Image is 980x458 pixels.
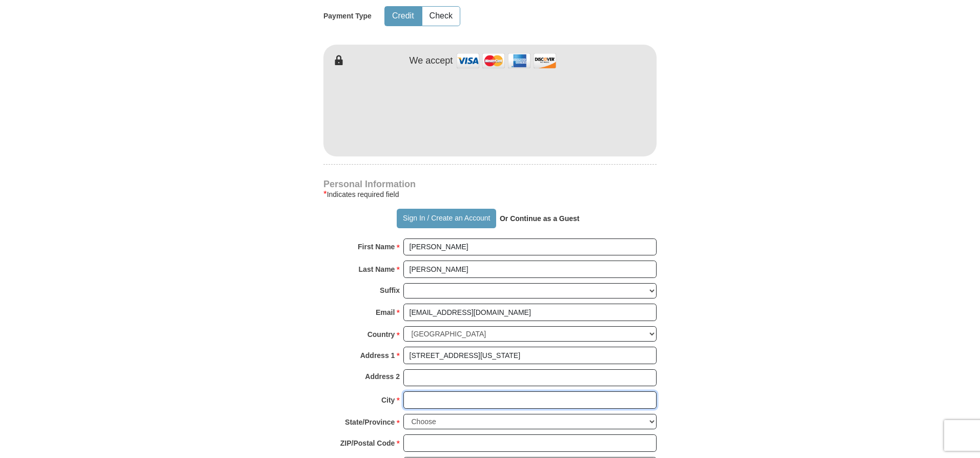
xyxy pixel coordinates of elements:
[397,209,496,228] button: Sign In / Create an Account
[323,180,657,188] h4: Personal Information
[410,55,453,67] h4: We accept
[380,283,400,297] strong: Suffix
[367,327,395,342] strong: Country
[323,12,372,21] h5: Payment Type
[455,50,558,72] img: credit cards accepted
[323,188,657,201] div: Indicates required field
[340,436,395,450] strong: ZIP/Postal Code
[360,348,395,363] strong: Address 1
[376,305,395,320] strong: Email
[381,393,395,407] strong: City
[422,7,460,26] button: Check
[359,262,395,276] strong: Last Name
[365,369,400,384] strong: Address 2
[385,7,421,26] button: Credit
[358,240,395,254] strong: First Name
[345,415,395,429] strong: State/Province
[500,214,580,223] strong: Or Continue as a Guest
